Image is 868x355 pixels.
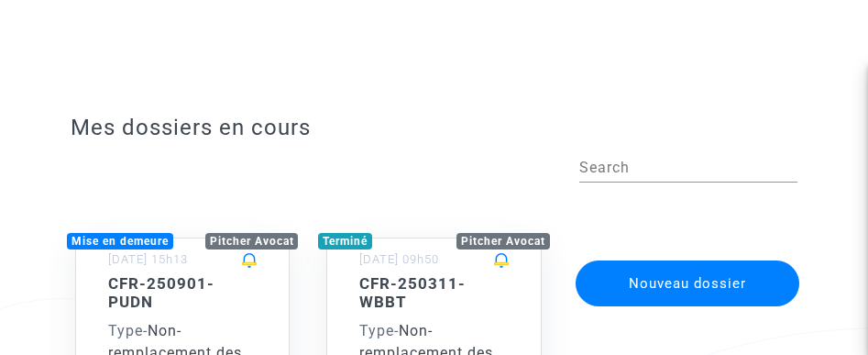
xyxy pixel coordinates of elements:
[359,274,508,312] h5: CFR-250311-WBBT
[67,233,173,250] div: Mise en demeure
[71,115,797,141] h3: Mes dossiers en cours
[359,322,394,339] span: Type
[108,252,188,266] small: [DATE] 15h13
[359,252,439,266] small: [DATE] 09h50
[108,322,148,339] span: -
[318,233,372,250] div: Terminé
[576,261,799,306] button: Nouveau dossier
[108,322,143,339] span: Type
[359,322,399,339] span: -
[108,274,257,312] h5: CFR-250901-PUDN
[574,249,801,266] a: Nouveau dossier
[205,233,299,250] div: Pitcher Avocat
[456,233,550,250] div: Pitcher Avocat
